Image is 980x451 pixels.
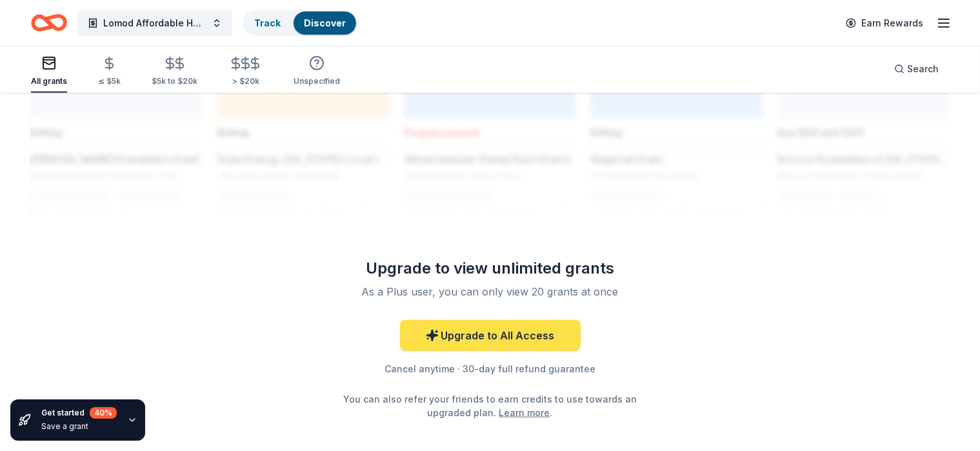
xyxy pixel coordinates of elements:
button: Lomod Affordable Housing Project [77,10,232,36]
a: Track [254,17,281,28]
button: ≤ $5k [98,51,121,93]
div: All grants [31,76,67,86]
div: 40 % [90,407,117,419]
div: Upgrade to view unlimited grants [305,258,676,279]
a: Home [31,8,67,38]
div: Cancel anytime · 30-day full refund guarantee [305,361,676,377]
div: > $20k [228,76,263,86]
div: As a Plus user, you can only view 20 grants at once [320,284,661,299]
a: Discover [304,17,346,28]
a: Learn more [499,406,550,419]
span: Lomod Affordable Housing Project [103,15,206,31]
button: TrackDiscover [243,10,357,36]
div: $5k to $20k [152,76,197,86]
button: Search [884,56,949,82]
div: Save a grant [41,421,117,432]
div: Unspecified [294,76,340,86]
button: Unspecified [294,50,340,93]
button: > $20k [228,51,263,93]
span: Search [907,61,939,77]
div: ≤ $5k [98,76,121,86]
a: Upgrade to All Access [400,320,581,351]
button: $5k to $20k [152,51,197,93]
div: Get started [41,407,117,419]
a: Earn Rewards [838,12,931,35]
button: All grants [31,50,67,93]
div: You can also refer your friends to earn credits to use towards an upgraded plan. . [341,392,640,419]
